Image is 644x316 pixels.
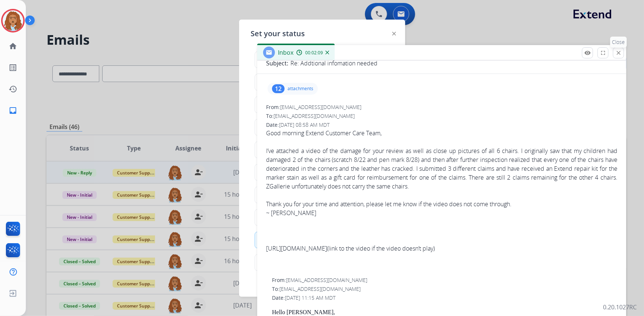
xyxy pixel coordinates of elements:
p: attachments [287,86,313,92]
p: Subject: [266,59,288,68]
mat-icon: close [615,50,622,56]
span: (link to the video if the video doesn’t play) [266,129,617,271]
button: Training [255,164,389,180]
p: 0.20.1027RC [603,303,637,312]
p: Hello [PERSON_NAME], [272,309,617,316]
button: Logged In [255,232,389,248]
p: Re: Addtional infomation needed [290,59,378,68]
span: [EMAIL_ADDRESS][DOMAIN_NAME] [286,276,367,283]
button: Offline [255,255,389,271]
div: I’ve attached a video of the damage for your review as well as close up pictures of all 6 chairs.... [266,146,617,191]
div: From: [272,276,617,284]
mat-icon: home [8,42,17,51]
button: Available [255,52,389,68]
a: [URL][DOMAIN_NAME] [266,244,327,252]
mat-icon: remove_red_eye [584,50,591,56]
div: 12 [272,84,285,93]
button: Close [613,47,624,58]
button: Non-Phone Queue [255,119,389,135]
mat-icon: inbox [8,106,17,115]
span: 00:02:09 [305,50,323,56]
span: [EMAIL_ADDRESS][DOMAIN_NAME] [273,112,355,119]
img: close-button [392,32,396,35]
span: Inbox [278,48,293,57]
mat-icon: list_alt [8,63,17,72]
div: Thank you for your time and attention, please let me know if the video does not come through. [266,200,617,208]
button: Coaching [255,187,389,203]
div: Date: [272,294,617,302]
div: To: [266,112,617,120]
span: Set your status [251,28,305,39]
button: Team Huddle [255,142,389,158]
div: Date: [266,121,617,129]
span: [DATE] 08:58 AM MDT [279,121,330,128]
span: [EMAIL_ADDRESS][DOMAIN_NAME] [279,285,361,292]
div: From: [266,103,617,111]
div: ~ [PERSON_NAME] [266,208,617,217]
mat-icon: history [8,85,17,94]
img: avatar [3,10,23,31]
button: Break [255,74,389,90]
mat-icon: fullscreen [600,50,606,56]
button: Lunch [255,97,389,113]
button: System Issue [255,210,389,225]
div: To: [272,285,617,293]
p: Close [610,37,627,48]
span: [DATE] 11:15 AM MDT [285,294,335,301]
div: Good morning Extend Customer Care Team, [266,129,617,137]
span: [EMAIL_ADDRESS][DOMAIN_NAME] [280,103,361,111]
